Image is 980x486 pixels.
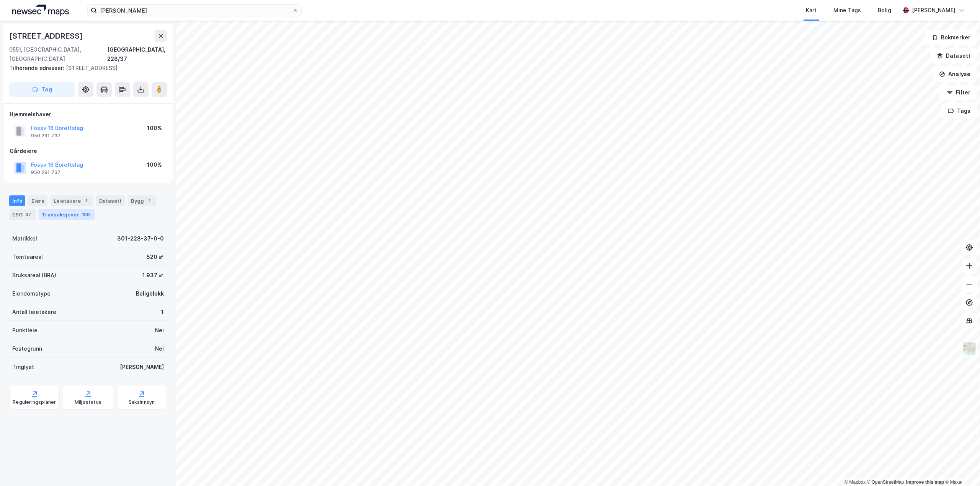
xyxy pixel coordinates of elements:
[9,82,75,97] button: Tag
[155,344,164,353] div: Nei
[128,195,156,206] div: Bygg
[12,289,51,298] div: Eiendomstype
[9,195,25,206] div: Info
[24,211,33,218] div: 37
[930,48,977,63] button: Datasett
[147,160,162,169] div: 100%
[155,326,164,335] div: Nei
[806,6,817,15] div: Kart
[82,197,90,205] div: 1
[940,85,977,100] button: Filter
[878,6,891,15] div: Bolig
[96,195,125,206] div: Datasett
[97,5,292,16] input: Søk på adresse, matrikkel, gårdeiere, leietakere eller personer
[13,399,56,405] div: Reguleringsplaner
[12,344,42,353] div: Festegrunn
[136,289,164,298] div: Boligblokk
[906,479,944,485] a: Improve this map
[9,30,84,42] div: [STREET_ADDRESS]
[942,449,980,486] iframe: Chat Widget
[31,169,60,176] div: 950 291 737
[28,195,47,206] div: Eiere
[12,5,69,16] img: logo.a4113a55bc3d86da70a041830d287a7e.svg
[107,45,167,63] div: [GEOGRAPHIC_DATA], 228/37
[933,67,977,82] button: Analyse
[9,65,66,71] span: Tilhørende adresser:
[941,103,977,119] button: Tags
[12,234,37,243] div: Matrikkel
[844,479,866,485] a: Mapbox
[10,110,167,119] div: Hjemmelshaver
[833,6,861,15] div: Mine Tags
[12,271,56,280] div: Bruksareal (BRA)
[80,211,91,218] div: 109
[145,197,153,205] div: 1
[129,399,155,405] div: Saksinnsyn
[867,479,904,485] a: OpenStreetMap
[161,307,164,317] div: 1
[39,209,95,220] div: Transaksjoner
[117,234,164,243] div: 301-228-37-0-0
[142,271,164,280] div: 1 937 ㎡
[51,195,93,206] div: Leietakere
[120,362,164,372] div: [PERSON_NAME]
[31,133,60,139] div: 950 291 737
[12,326,38,335] div: Punktleie
[912,6,955,15] div: [PERSON_NAME]
[962,341,977,356] img: Z
[147,124,162,133] div: 100%
[942,449,980,486] div: Kontrollprogram for chat
[12,307,56,317] div: Antall leietakere
[9,63,161,73] div: [STREET_ADDRESS]
[9,209,36,220] div: ESG
[9,45,107,63] div: 0551, [GEOGRAPHIC_DATA], [GEOGRAPHIC_DATA]
[147,252,164,262] div: 520 ㎡
[925,30,977,45] button: Bokmerker
[12,362,34,372] div: Tinglyst
[75,399,101,405] div: Miljøstatus
[12,252,43,262] div: Tomteareal
[10,146,167,156] div: Gårdeiere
